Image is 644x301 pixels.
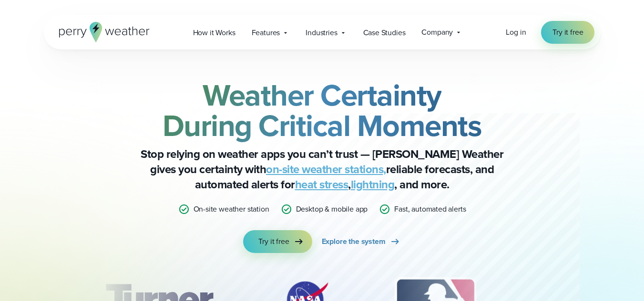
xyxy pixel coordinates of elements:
span: Company [421,27,453,38]
span: Industries [306,27,337,39]
a: lightning [351,176,395,193]
a: Log in [506,27,526,38]
span: Features [252,27,280,39]
p: Desktop & mobile app [296,204,368,215]
a: Try it free [243,230,312,253]
p: Stop relying on weather apps you can’t trust — [PERSON_NAME] Weather gives you certainty with rel... [132,146,513,192]
p: Fast, automated alerts [394,204,466,215]
span: Explore the system [322,236,386,247]
strong: Weather Certainty During Critical Moments [163,73,482,148]
span: Case Studies [363,27,406,39]
a: heat stress [295,176,348,193]
span: Try it free [552,27,583,38]
a: Explore the system [322,230,401,253]
a: Case Studies [355,23,414,42]
a: Try it free [541,21,594,44]
a: How it Works [185,23,244,42]
span: Try it free [258,236,289,247]
span: How it Works [193,27,235,39]
p: On-site weather station [194,204,269,215]
a: on-site weather stations, [266,161,386,178]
